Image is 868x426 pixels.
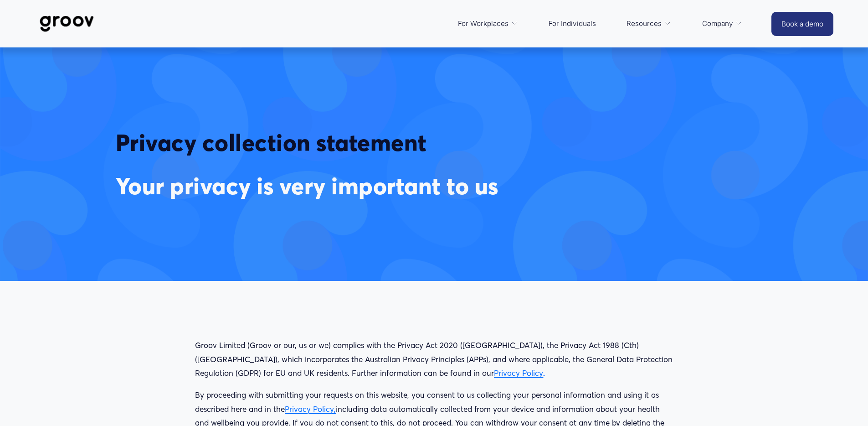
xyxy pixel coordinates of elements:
a: Book a demo [771,12,833,36]
p: Groov Limited (Groov or our, us or we) complies with the Privacy Act 2020 ([GEOGRAPHIC_DATA]), th... [195,338,673,380]
a: folder dropdown [622,13,676,35]
span: Resources [627,17,662,30]
a: folder dropdown [453,13,523,35]
strong: . [543,368,545,378]
a: Privacy Policy, [285,404,336,414]
img: Groov | Workplace Science Platform | Unlock Performance | Drive Results [35,9,99,39]
span: For Workplaces [458,17,508,30]
a: Privacy Policy [494,368,543,378]
a: For Individuals [544,13,601,35]
strong: Your privacy is very important to us [116,171,498,200]
span: Privacy collection statement [116,128,427,157]
a: folder dropdown [698,13,747,35]
span: Company [702,17,733,30]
